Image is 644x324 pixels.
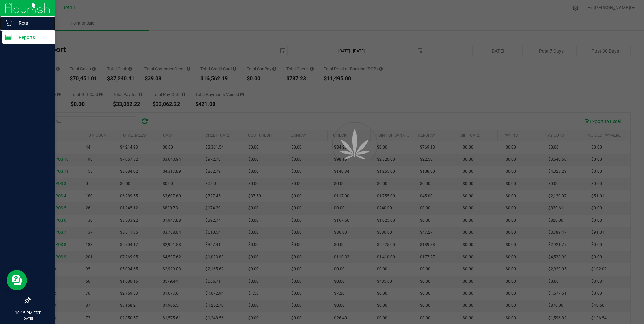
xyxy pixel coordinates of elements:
inline-svg: Retail [5,20,12,26]
p: 10:15 PM EDT [3,310,52,316]
inline-svg: Reports [5,34,12,41]
p: Reports [12,33,52,41]
iframe: Resource center [7,270,27,290]
p: [DATE] [3,316,52,321]
p: Retail [12,19,52,27]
